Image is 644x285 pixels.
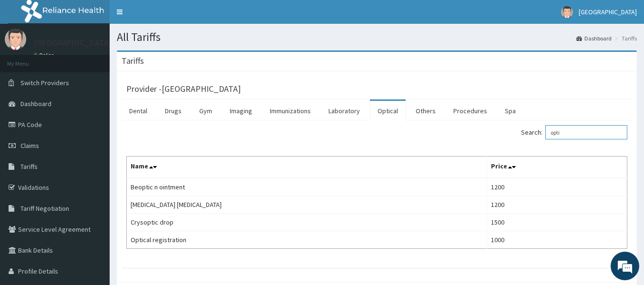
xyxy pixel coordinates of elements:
input: Search: [545,125,627,139]
label: Search: [521,125,627,139]
a: Dashboard [576,34,612,42]
img: User Image [561,6,573,18]
th: Price [487,157,627,178]
td: [MEDICAL_DATA] [MEDICAL_DATA] [127,196,487,214]
a: Imaging [222,101,260,121]
li: Tariffs [613,34,637,42]
a: Procedures [446,101,495,121]
td: Optical registration [127,231,487,249]
a: Drugs [157,101,189,121]
span: Tariff Negotiation [20,204,69,213]
th: Name [127,157,487,178]
a: Others [408,101,443,121]
div: Minimize live chat window [156,5,179,28]
td: 1000 [487,231,627,249]
textarea: Type your message and hit 'Enter' [5,187,182,220]
a: Laboratory [321,101,368,121]
td: Crysoptic drop [127,214,487,231]
td: Beoptic n ointment [127,178,487,196]
a: Spa [497,101,523,121]
span: Tariffs [20,162,38,171]
span: [GEOGRAPHIC_DATA] [579,8,637,16]
span: Switch Providers [20,79,69,87]
img: User Image [5,29,26,50]
a: Immunizations [262,101,318,121]
h3: Tariffs [122,57,144,65]
a: Gym [192,101,220,121]
p: [GEOGRAPHIC_DATA] [33,39,112,47]
span: Dashboard [20,99,51,108]
a: Online [33,52,56,59]
div: Chat with us now [50,53,160,66]
td: 1500 [487,214,627,231]
span: Claims [20,141,39,150]
h1: All Tariffs [117,31,637,43]
span: We're online! [55,83,132,179]
td: 1200 [487,196,627,214]
h3: Provider - [GEOGRAPHIC_DATA] [126,85,241,93]
img: d_794563401_company_1708531726252_794563401 [18,48,39,71]
a: Dental [122,101,155,121]
td: 1200 [487,178,627,196]
a: Optical [370,101,406,121]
